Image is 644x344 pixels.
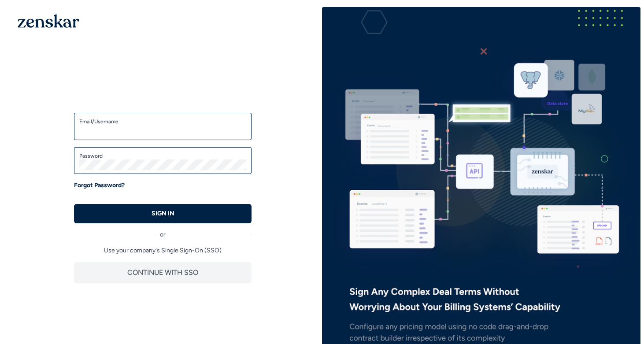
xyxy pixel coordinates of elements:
div: or [74,223,252,239]
button: CONTINUE WITH SSO [74,262,252,283]
p: Use your company's Single Sign-On (SSO) [74,246,252,255]
label: Email/Username [79,118,246,125]
p: SIGN IN [152,209,174,218]
button: SIGN IN [74,204,252,223]
label: Password [79,152,246,159]
a: Forgot Password? [74,181,125,190]
img: 1OGAJ2xQqyY4LXKgY66KYq0eOWRCkrZdAb3gUhuVAqdWPZE9SRJmCz+oDMSn4zDLXe31Ii730ItAGKgCKgCCgCikA4Av8PJUP... [18,14,79,28]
